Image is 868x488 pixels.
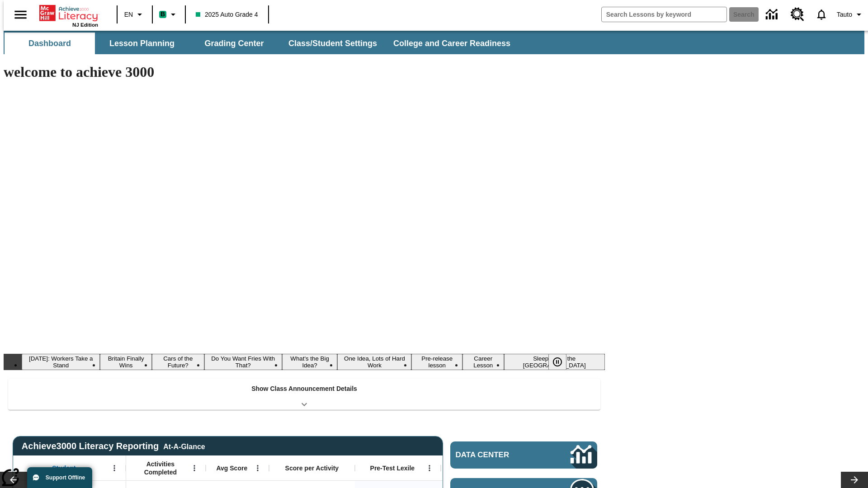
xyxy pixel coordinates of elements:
[46,474,85,481] span: Support Offline
[548,354,576,370] div: Pause
[386,33,518,54] button: College and Career Readiness
[785,2,810,27] a: Resource Center, Will open in new tab
[760,2,785,27] a: Data Center
[97,33,187,54] button: Lesson Planning
[450,441,597,469] a: Data Center
[837,10,852,19] span: Tauto
[131,460,190,476] span: Activities Completed
[39,3,98,28] div: Home
[108,461,121,475] button: Open Menu
[5,33,95,54] button: Dashboard
[216,464,247,472] span: Avg Score
[810,3,833,26] a: Notifications
[282,354,338,370] button: Slide 5 What's the Big Idea?
[163,441,205,451] div: At-A-Glance
[52,464,75,472] span: Student
[285,464,339,472] span: Score per Activity
[156,6,182,23] button: Boost Class color is mint green. Change class color
[602,7,726,22] input: search field
[100,354,151,370] button: Slide 2 Britain Finally Wins
[4,64,605,80] h1: welcome to achieve 3000
[423,461,436,475] button: Open Menu
[7,1,34,28] button: Open side menu
[72,22,98,28] span: NJ Edition
[833,6,868,23] button: Profile/Settings
[4,31,864,54] div: SubNavbar
[188,461,201,475] button: Open Menu
[841,472,868,488] button: Lesson carousel, Next
[152,354,204,370] button: Slide 3 Cars of the Future?
[120,6,149,23] button: Language: EN, Select a language
[548,354,566,370] button: Pause
[456,450,540,460] span: Data Center
[411,354,462,370] button: Slide 7 Pre-release lesson
[251,384,357,394] p: Show Class Announcement Details
[204,354,282,370] button: Slide 4 Do You Want Fries With That?
[39,4,98,22] a: Home
[22,354,100,370] button: Slide 1 Labor Day: Workers Take a Stand
[251,461,264,475] button: Open Menu
[189,33,279,54] button: Grading Center
[462,354,504,370] button: Slide 8 Career Lesson
[281,33,384,54] button: Class/Student Settings
[370,464,415,472] span: Pre-Test Lexile
[160,9,165,20] span: B
[337,354,411,370] button: Slide 6 One Idea, Lots of Hard Work
[22,441,205,451] span: Achieve3000 Literacy Reporting
[196,10,258,19] span: 2025 Auto Grade 4
[124,10,133,19] span: EN
[27,467,92,488] button: Support Offline
[4,33,519,54] div: SubNavbar
[504,354,605,370] button: Slide 9 Sleepless in the Animal Kingdom
[8,379,600,410] div: Show Class Announcement Details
